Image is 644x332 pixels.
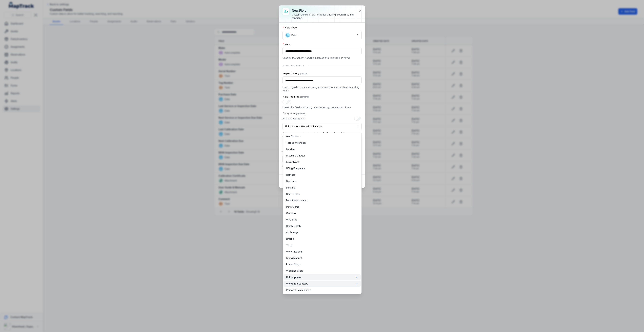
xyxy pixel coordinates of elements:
[286,231,298,234] span: Anchorage
[286,237,294,241] span: Lifeline
[286,205,299,209] span: Plate Clamp
[286,135,301,138] span: Gas Monitors
[286,250,302,253] span: Work Platform
[286,199,308,202] span: Forklift Attachments
[286,160,299,164] span: Lever Block
[286,186,295,189] span: Lanyard
[286,269,303,273] span: Webbing Slings
[282,123,362,130] button: IT Equipment, Workshop Laptops
[286,173,295,177] span: Harness
[286,256,302,260] span: Lifting Magnet
[286,141,307,145] span: Torque Wrenches
[286,263,301,266] span: Round Slings
[286,180,297,183] span: Davit Arm
[286,148,295,151] span: Ladders
[286,192,300,196] span: Chain Slings
[286,212,296,215] span: Cameras
[286,154,305,157] span: Pressure Gauges
[286,224,301,228] span: Height Safety
[286,276,302,279] span: IT Equipment
[286,244,294,247] span: Tripod
[286,288,311,292] span: Personal Gas Monitors
[286,218,297,221] span: Wire Sling
[286,167,305,170] span: Lifting Equipment
[286,282,308,285] span: Workshop Laptops
[283,133,362,294] div: IT Equipment, Workshop Laptops
[282,117,362,130] div: :rfv:-form-item-label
